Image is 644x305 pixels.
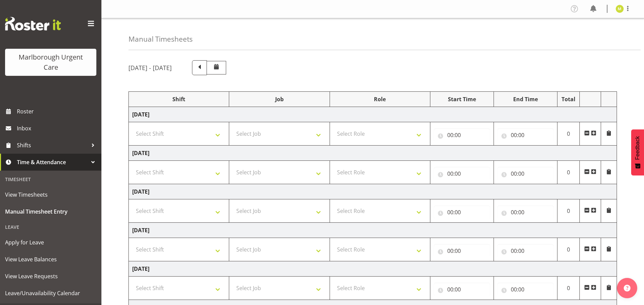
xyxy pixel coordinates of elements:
a: Leave/Unavailability Calendar [2,285,100,302]
span: Manual Timesheet Entry [5,206,96,217]
img: help-xxl-2.png [624,285,630,291]
span: Apply for Leave [5,237,96,247]
span: Feedback [635,136,641,160]
div: Total [561,95,576,103]
span: Inbox [17,123,98,133]
h4: Manual Timesheets [128,35,193,43]
td: 0 [557,238,580,261]
span: Time & Attendance [17,157,88,167]
td: 0 [557,161,580,184]
div: Timesheet [2,172,100,186]
input: Click to select... [497,283,554,296]
td: [DATE] [129,261,617,277]
input: Click to select... [434,128,490,142]
input: Click to select... [497,167,554,180]
input: Click to select... [434,205,490,219]
td: 0 [557,199,580,223]
h5: [DATE] - [DATE] [128,64,172,71]
a: Manual Timesheet Entry [2,203,100,220]
input: Click to select... [434,244,490,258]
a: View Timesheets [2,186,100,203]
input: Click to select... [497,205,554,219]
span: View Leave Requests [5,271,96,281]
td: [DATE] [129,107,617,122]
img: margie-vuto11841.jpg [616,5,624,13]
input: Click to select... [434,283,490,296]
a: View Leave Balances [2,251,100,268]
span: View Timesheets [5,190,96,200]
div: Marlborough Urgent Care [12,52,90,72]
input: Click to select... [497,244,554,258]
span: Leave/Unavailability Calendar [5,288,96,298]
div: Role [333,95,427,103]
td: 0 [557,122,580,146]
img: Rosterit website logo [5,17,61,30]
div: Shift [132,95,225,103]
input: Click to select... [434,167,490,180]
div: Leave [2,220,100,234]
input: Click to select... [497,128,554,142]
td: [DATE] [129,146,617,161]
a: Apply for Leave [2,234,100,251]
div: End Time [497,95,554,103]
span: Roster [17,106,98,116]
td: [DATE] [129,223,617,238]
div: Start Time [434,95,490,103]
td: [DATE] [129,184,617,199]
button: Feedback - Show survey [631,129,644,175]
span: Shifts [17,140,88,150]
div: Job [233,95,326,103]
a: View Leave Requests [2,268,100,285]
span: View Leave Balances [5,254,96,264]
td: 0 [557,277,580,300]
